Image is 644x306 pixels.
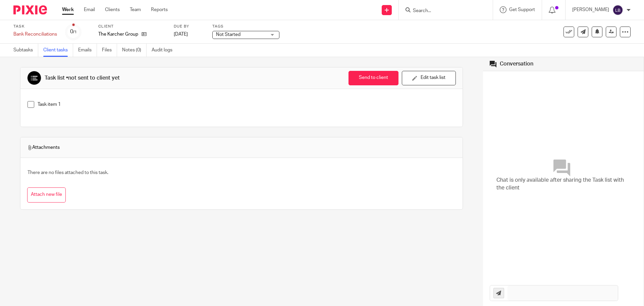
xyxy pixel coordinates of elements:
a: Reports [151,6,168,13]
a: Files [102,44,117,57]
button: Attach new file [27,187,66,203]
p: The Karcher Group [98,31,138,38]
a: Emails [78,44,97,57]
span: not sent to client yet [68,75,120,81]
label: Task [13,24,57,29]
img: svg%3E [612,5,623,15]
div: Bank Reconciliations [13,31,57,38]
a: Team [130,6,141,13]
small: /1 [73,30,77,34]
span: There are no files attached to this task. [28,170,108,175]
div: 0 [70,28,77,36]
button: Send to client [348,71,398,85]
a: Clients [105,6,120,13]
img: Pixie [13,5,47,14]
p: [PERSON_NAME] [572,6,609,13]
label: Due by [174,24,204,29]
label: Tags [212,24,279,29]
span: Not Started [216,32,240,37]
span: Chat is only available after sharing the Task list with the client [496,176,630,192]
span: Get Support [509,7,535,12]
a: Client tasks [43,44,73,57]
input: Search [412,8,473,14]
a: Subtasks [13,44,38,57]
span: Attachments [27,144,60,151]
label: Client [98,24,165,29]
a: Work [62,6,74,13]
a: Email [84,6,95,13]
a: Notes (0) [122,44,147,57]
span: [DATE] [174,32,188,37]
p: Task item 1 [38,101,455,108]
div: Conversation [500,60,533,68]
button: Edit task list [402,71,456,85]
div: Task list • [45,75,120,82]
a: Audit logs [152,44,177,57]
